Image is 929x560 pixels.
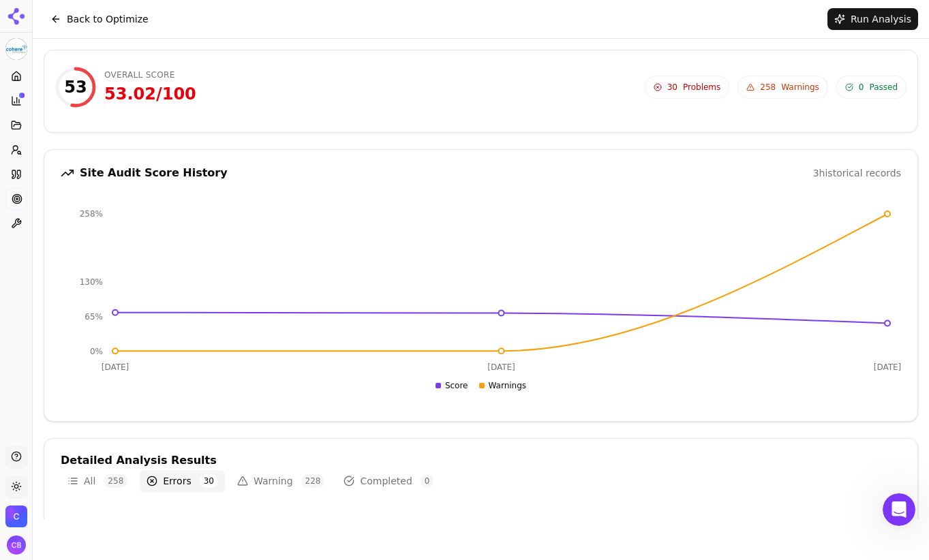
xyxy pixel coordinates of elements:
button: Warning228 [230,470,331,492]
span: Passed [869,82,898,93]
span: 30 [200,474,218,488]
div: Send us a message [28,274,228,288]
img: Cohere Technologies [5,505,27,527]
tspan: 0% [90,347,103,356]
div: Score [436,380,468,391]
span: 258 [104,474,127,488]
img: Profile image for Alp [28,216,55,243]
span: 0 [859,82,864,93]
span: Home [52,448,83,458]
div: • [DATE] [78,230,117,244]
button: Current brand: Cohere Technologies [5,38,27,60]
div: Profile image for AlpLorem ips do sita consecte, adi elitse doe tem incididu — utla etd magnaa en... [14,204,258,255]
div: Site Audit Score History [61,166,228,180]
button: All258 [61,470,134,492]
img: Camile Branin [7,535,26,555]
button: Open user button [7,535,26,555]
img: logo [27,26,130,48]
span: 228 [301,474,325,488]
div: Recent messageProfile image for AlpLorem ips do sita consecte, adi elitse doe tem incididu — utla... [14,184,259,255]
span: 30 [667,82,677,93]
span: Messages [181,448,228,458]
div: Recent message [28,196,245,210]
span: Problems [683,82,720,93]
div: Status: All systems operational [14,307,258,353]
div: Send us a message [14,262,259,300]
div: 3 historical records [813,166,901,180]
p: Hi [PERSON_NAME] 👋 [27,97,245,143]
button: Back to Optimize [44,8,155,30]
iframe: Intercom live chat [883,493,915,526]
tspan: 65% [85,312,103,322]
button: Messages [136,414,273,469]
tspan: 130% [80,277,103,287]
div: Status: All systems operational [57,323,245,337]
tspan: [DATE] [874,362,902,372]
span: 0 [421,474,434,488]
div: Detailed Analysis Results [61,455,901,466]
div: 53 [64,76,87,98]
img: Profile image for Alp [214,22,241,49]
button: Completed0 [337,470,440,492]
div: Overall Score [104,69,196,80]
div: 53.02 / 100 [104,83,196,105]
span: 258 [760,82,776,93]
p: How can we help? [27,143,245,166]
div: Alp [61,230,76,244]
tspan: [DATE] [487,362,515,372]
button: Errors30 [140,470,225,492]
div: Warnings [479,380,527,391]
img: Cohere Technologies [5,38,27,60]
span: Warnings [781,82,819,93]
tspan: 258% [80,209,103,219]
button: Run Analysis [827,8,918,30]
tspan: [DATE] [102,362,130,372]
button: Open organization switcher [5,505,27,527]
